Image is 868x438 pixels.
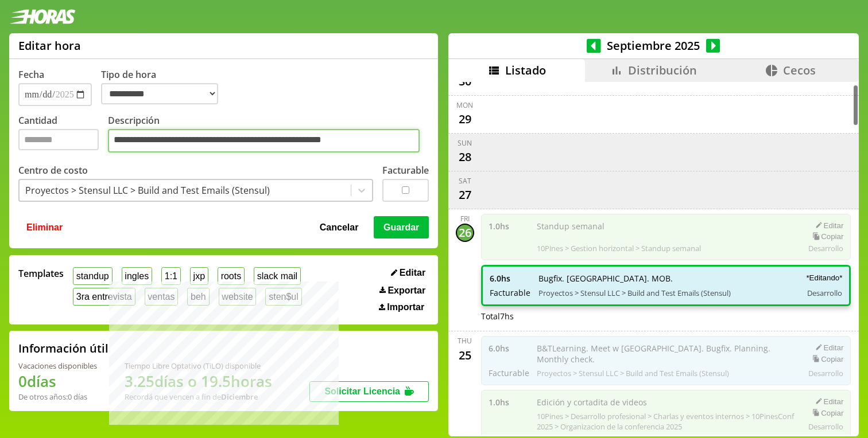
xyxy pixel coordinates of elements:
[265,288,301,306] button: sten$ul
[456,346,474,364] div: 25
[18,68,44,81] label: Fecha
[18,38,81,53] h1: Editar hora
[9,9,76,24] img: logotipo
[101,68,227,106] label: Tipo de hora
[145,288,179,306] button: ventas
[125,371,272,392] h1: 3.25 días o 19.5 horas
[374,216,429,238] button: Guardar
[458,336,472,346] div: Thu
[460,214,470,224] div: Fri
[456,224,474,242] div: 26
[18,164,88,177] label: Centro de costo
[459,176,471,186] div: Sat
[23,216,66,238] button: Eliminar
[219,288,257,306] button: website
[125,361,272,371] div: Tiempo Libre Optativo (TiLO) disponible
[387,267,429,279] button: Editar
[73,288,135,306] button: 3ra entrevista
[324,386,400,396] span: Solicitar Licencia
[376,285,429,296] button: Exportar
[108,114,429,156] label: Descripción
[108,129,420,153] textarea: Descripción
[456,100,473,110] div: Mon
[190,267,208,285] button: jxp
[783,62,816,78] span: Cecos
[125,392,272,402] div: Recordá que vencen a fin de
[73,267,113,285] button: standup
[458,138,472,148] div: Sun
[481,311,851,322] div: Total 7 hs
[25,184,270,197] div: Proyectos > Stensul LLC > Build and Test Emails (Stensul)
[218,267,245,285] button: roots
[316,216,362,238] button: Cancelar
[601,38,706,53] span: Septiembre 2025
[18,371,97,392] h1: 0 días
[387,286,425,296] span: Exportar
[382,164,429,177] label: Facturable
[18,267,64,280] span: Templates
[221,392,258,402] b: Diciembre
[254,267,301,285] button: slack mail
[456,186,474,204] div: 27
[400,268,425,278] span: Editar
[505,62,546,78] span: Listado
[187,288,209,306] button: beh
[456,148,474,166] div: 28
[387,302,424,312] span: Importar
[456,110,474,128] div: 29
[18,392,97,402] div: De otros años: 0 días
[122,267,152,285] button: ingles
[18,361,97,371] div: Vacaciones disponibles
[18,114,108,156] label: Cantidad
[448,82,859,435] div: scrollable content
[18,129,99,150] input: Cantidad
[18,341,108,356] h2: Información útil
[161,267,181,285] button: 1:1
[628,62,697,78] span: Distribución
[101,83,218,104] select: Tipo de hora
[309,381,429,402] button: Solicitar Licencia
